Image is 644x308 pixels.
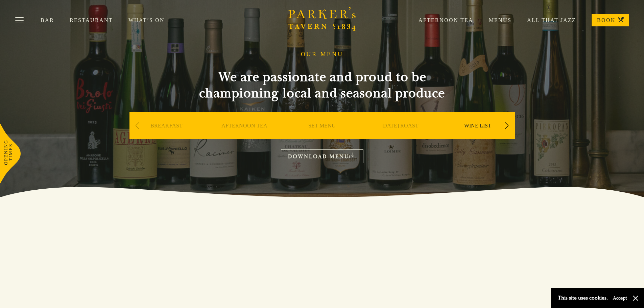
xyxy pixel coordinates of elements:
[558,293,608,303] p: This site uses cookies.
[632,295,639,302] button: Close and accept
[440,112,515,160] div: 5 / 9
[464,122,491,149] a: WINE LIST
[363,112,437,160] div: 4 / 9
[502,118,511,133] div: Next slide
[187,69,457,101] h2: We are passionate and proud to be championing local and seasonal produce
[281,149,363,163] a: DOWNLOAD MENU
[150,122,183,149] a: BREAKFAST
[129,112,204,160] div: 1 / 9
[207,112,282,160] div: 2 / 9
[133,118,142,133] div: Previous slide
[613,295,627,301] button: Accept
[221,122,267,149] a: AFTERNOON TEA
[308,122,336,149] a: SET MENU
[301,51,343,58] h1: OUR MENU
[285,112,359,160] div: 3 / 9
[381,122,419,149] a: [DATE] ROAST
